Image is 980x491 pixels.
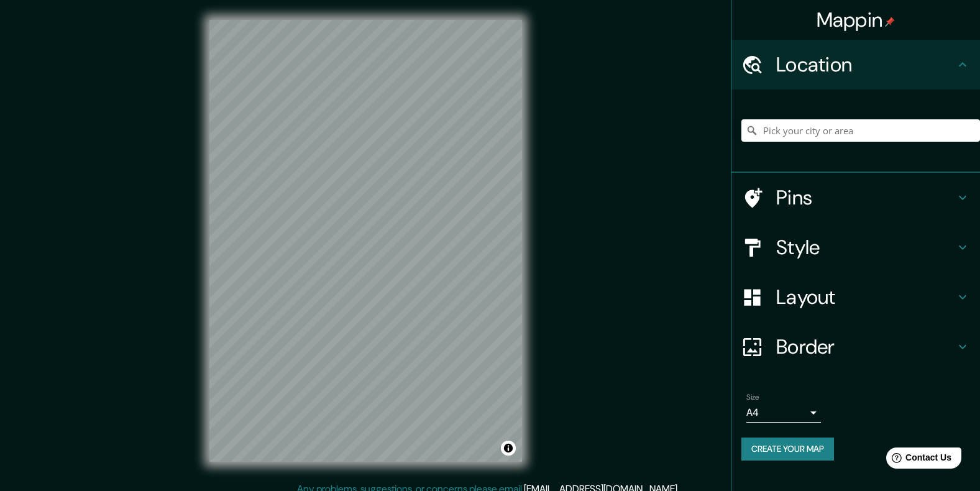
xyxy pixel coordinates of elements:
[776,185,955,210] h4: Pins
[776,285,955,310] h4: Layout
[741,119,980,142] input: Pick your city or area
[731,322,980,372] div: Border
[741,438,834,461] button: Create your map
[501,441,516,456] button: Toggle attribution
[746,403,821,423] div: A4
[776,334,955,359] h4: Border
[869,443,966,477] iframe: Help widget launcher
[746,392,759,403] label: Size
[731,173,980,223] div: Pins
[776,52,955,77] h4: Location
[776,235,955,260] h4: Style
[817,7,895,32] h4: Mappin
[731,272,980,322] div: Layout
[731,223,980,272] div: Style
[731,40,980,89] div: Location
[885,17,895,27] img: pin-icon.png
[209,20,522,462] canvas: Map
